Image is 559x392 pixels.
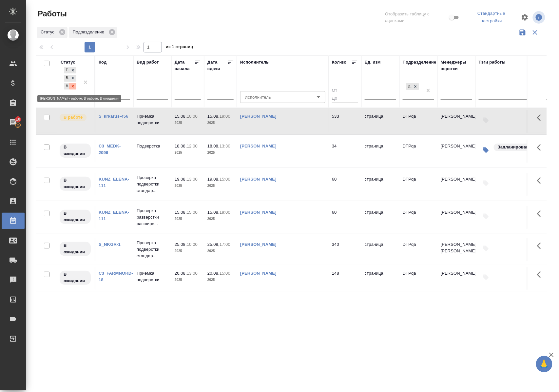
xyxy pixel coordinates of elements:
td: 148 [329,267,361,290]
button: Здесь прячутся важные кнопки [533,267,549,283]
button: 🙏 [536,356,552,372]
div: Вид работ [137,59,159,66]
div: split button [466,9,517,26]
p: Статус [41,29,57,35]
p: 19:00 [220,114,230,119]
button: Сбросить фильтры [529,26,541,39]
button: Здесь прячутся важные кнопки [533,206,549,222]
p: 12:00 [187,144,198,148]
div: Ед. изм [365,59,381,66]
div: Исполнитель назначен, приступать к работе пока рано [59,176,91,191]
p: В ожидании [64,271,87,284]
a: [PERSON_NAME] [240,114,277,119]
div: Исполнитель [240,59,269,66]
td: страница [361,140,399,163]
a: [PERSON_NAME] [240,177,277,182]
p: В ожидании [64,210,87,223]
p: 2025 [175,277,201,283]
a: [PERSON_NAME] [240,144,277,148]
a: [PERSON_NAME] [240,242,277,247]
div: Дата начала [175,59,194,72]
button: Добавить тэги [479,113,493,127]
p: 10:00 [187,242,198,247]
a: C3_FARMNORD-18 [99,271,133,282]
div: Готов к работе, В работе, В ожидании [63,66,77,74]
button: Open [314,92,323,102]
div: В ожидании [64,83,69,90]
p: 18.08, [207,144,220,148]
p: 13:00 [187,177,198,182]
button: Добавить тэги [479,270,493,284]
span: Настроить таблицу [517,10,533,25]
a: 10 [2,114,25,131]
p: 18.08, [175,144,187,148]
div: Запланирован [493,143,533,152]
td: DTPqa [399,173,437,196]
input: От [332,87,358,95]
input: До [332,95,358,103]
button: Добавить тэги [479,176,493,190]
a: KUNZ_ELENA-111 [99,210,129,221]
div: Тэги работы [479,59,506,66]
div: Код [99,59,106,66]
p: Проверка подверстки стандар... [137,240,168,259]
p: 2025 [207,149,234,156]
a: C3_MEDK-2096 [99,144,121,155]
a: [PERSON_NAME] [240,210,277,215]
div: DTPqa [405,83,420,91]
p: 20.08, [175,271,187,276]
button: Сохранить фильтры [516,26,529,39]
td: страница [361,173,399,196]
p: 2025 [207,120,234,126]
p: Приемка подверстки [137,113,168,126]
p: 2025 [207,216,234,222]
p: [PERSON_NAME] [441,270,472,277]
p: 2025 [175,248,201,254]
td: 60 [329,206,361,229]
div: Исполнитель назначен, приступать к работе пока рано [59,209,91,225]
td: DTPqa [399,267,437,290]
a: S_krkarus-456 [99,114,128,119]
p: Подверстка [137,143,168,149]
button: Здесь прячутся важные кнопки [533,238,549,254]
p: 20.08, [207,271,220,276]
a: KUNZ_ELENA-111 [99,177,129,188]
span: из 1 страниц [166,43,193,52]
p: 15:00 [220,271,230,276]
div: Готов к работе [64,67,69,74]
td: DTPqa [399,110,437,133]
td: 34 [329,140,361,163]
p: 15:00 [187,210,198,215]
td: страница [361,238,399,261]
a: S_NKGR-1 [99,242,121,247]
p: 25.08, [207,242,220,247]
p: 10:00 [187,114,198,119]
p: 17:00 [220,242,230,247]
p: 15.08, [175,114,187,119]
p: [PERSON_NAME], [PERSON_NAME] [441,241,472,254]
td: страница [361,267,399,290]
p: 15:00 [220,177,230,182]
div: Менеджеры верстки [441,59,472,72]
td: страница [361,206,399,229]
td: DTPqa [399,238,437,261]
div: Исполнитель назначен, приступать к работе пока рано [59,270,91,285]
div: Готов к работе, В работе, В ожидании [63,74,77,82]
div: Кол-во [332,59,347,66]
p: Проверка подверстки стандар... [137,174,168,194]
p: 15.08, [175,210,187,215]
p: 2025 [175,149,201,156]
span: Отобразить таблицу с оценками [385,11,448,24]
td: DTPqa [399,206,437,229]
td: 60 [329,173,361,196]
p: В ожидании [64,242,87,255]
p: 2025 [175,183,201,189]
p: 13:00 [187,271,198,276]
div: DTPqa [406,83,412,90]
p: Запланирован [498,144,529,150]
p: 25.08, [175,242,187,247]
div: Исполнитель назначен, приступать к работе пока рано [59,241,91,257]
div: Дата сдачи [207,59,227,72]
td: страница [361,110,399,133]
p: 19:00 [220,210,230,215]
